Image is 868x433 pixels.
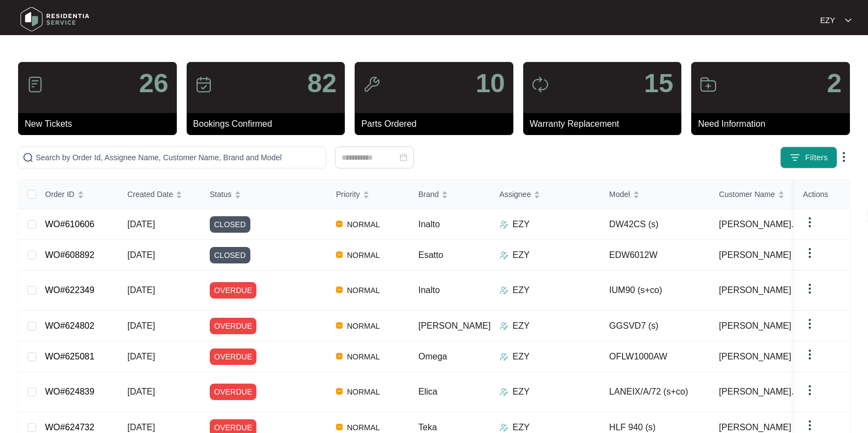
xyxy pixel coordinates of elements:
[609,188,630,200] span: Model
[336,353,343,359] img: Vercel Logo
[418,250,443,260] span: Esatto
[794,180,849,209] th: Actions
[803,419,816,432] img: dropdown arrow
[803,317,816,330] img: dropdown arrow
[193,117,345,131] p: Bookings Confirmed
[45,285,94,295] a: WO#622349
[418,285,440,295] span: Inalto
[336,221,343,227] img: Vercel Logo
[210,318,256,334] span: OVERDUE
[513,218,530,231] p: EZY
[837,150,850,164] img: dropdown arrow
[127,220,155,229] span: [DATE]
[513,350,530,363] p: EZY
[827,70,842,97] p: 2
[845,18,852,23] img: dropdown arrow
[513,319,530,333] p: EZY
[500,188,531,200] span: Assignee
[336,286,343,293] img: Vercel Logo
[127,188,173,200] span: Created Date
[500,352,508,361] img: Assigner Icon
[719,249,792,262] span: [PERSON_NAME]
[119,180,201,209] th: Created Date
[601,372,710,412] td: LANEIX/A/72 (s+co)
[531,76,549,93] img: icon
[500,423,508,432] img: Assigner Icon
[805,152,828,164] span: Filters
[491,180,601,209] th: Assignee
[343,284,384,297] span: NORMAL
[803,246,816,260] img: dropdown arrow
[343,385,384,398] span: NORMAL
[719,385,799,398] span: [PERSON_NAME]...
[363,76,380,93] img: icon
[820,15,835,26] p: EZY
[45,387,94,396] a: WO#624839
[16,3,93,36] img: residentia service logo
[719,350,792,363] span: [PERSON_NAME]
[36,180,119,209] th: Order ID
[45,250,94,260] a: WO#608892
[500,251,508,260] img: Assigner Icon
[336,424,343,430] img: Vercel Logo
[719,218,799,231] span: [PERSON_NAME]...
[210,348,256,365] span: OVERDUE
[601,180,710,209] th: Model
[710,180,820,209] th: Customer Name
[127,250,155,260] span: [DATE]
[418,423,437,432] span: Teka
[513,385,530,398] p: EZY
[803,282,816,295] img: dropdown arrow
[139,70,168,97] p: 26
[475,70,505,97] p: 10
[26,76,44,93] img: icon
[45,423,94,432] a: WO#624732
[719,284,792,297] span: [PERSON_NAME]
[210,384,256,400] span: OVERDUE
[45,188,75,200] span: Order ID
[780,147,837,168] button: filter iconFilters
[601,341,710,372] td: OFLW1000AW
[343,350,384,363] span: NORMAL
[601,240,710,271] td: EDW6012W
[36,151,321,164] input: Search by Order Id, Assignee Name, Customer Name, Brand and Model
[418,220,440,229] span: Inalto
[336,251,343,258] img: Vercel Logo
[210,282,256,299] span: OVERDUE
[601,271,710,311] td: IUM90 (s+co)
[45,220,94,229] a: WO#610606
[327,180,410,209] th: Priority
[210,188,232,200] span: Status
[127,423,155,432] span: [DATE]
[418,352,447,361] span: Omega
[336,188,360,200] span: Priority
[25,117,177,131] p: New Tickets
[803,216,816,229] img: dropdown arrow
[601,311,710,341] td: GGSVD7 (s)
[601,209,710,240] td: DW42CS (s)
[336,388,343,395] img: Vercel Logo
[210,247,250,263] span: CLOSED
[719,319,792,333] span: [PERSON_NAME]
[803,384,816,397] img: dropdown arrow
[45,321,94,330] a: WO#624802
[127,352,155,361] span: [DATE]
[410,180,491,209] th: Brand
[127,387,155,396] span: [DATE]
[530,117,682,131] p: Warranty Replacement
[343,249,384,262] span: NORMAL
[127,285,155,295] span: [DATE]
[307,70,337,97] p: 82
[500,286,508,295] img: Assigner Icon
[500,322,508,330] img: Assigner Icon
[201,180,327,209] th: Status
[127,321,155,330] span: [DATE]
[23,152,33,163] img: search-icon
[418,321,491,330] span: [PERSON_NAME]
[698,117,850,131] p: Need Information
[343,218,384,231] span: NORMAL
[210,216,250,233] span: CLOSED
[719,188,775,200] span: Customer Name
[361,117,513,131] p: Parts Ordered
[45,352,94,361] a: WO#625081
